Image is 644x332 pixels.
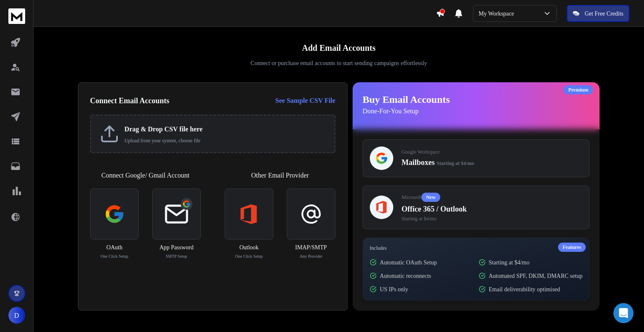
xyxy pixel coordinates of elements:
[232,59,446,67] p: Connect or purchase email accounts to start sending campaigns effortlessly
[358,92,597,116] h1: Buy Email Accounts
[159,253,182,259] p: SMTP Setup
[8,307,25,324] button: D
[375,258,440,267] p: Automatic OAuth Setup
[264,96,330,105] strong: See Sample CSV File
[397,156,589,168] p: Mailboxes
[561,243,593,252] div: Features
[365,245,589,251] p: Includes
[613,303,634,323] div: Open Intercom Messenger
[93,253,123,259] p: One Click Setup
[264,95,330,105] a: See Sample CSV File
[358,106,597,116] p: Done-For-You Setup
[242,170,307,180] h1: Other Email Provider
[397,203,589,214] p: Office 365 / Outlook
[118,124,321,134] h2: Drag & Drop CSV file here
[299,42,379,54] h1: Add Email Accounts
[435,159,479,167] span: Starting at $4/mo
[471,9,515,18] p: My Workspace
[229,253,258,259] p: One Click Setup
[397,149,589,155] p: Google Workspace
[490,293,570,302] p: Email deliverability optimised
[577,9,623,18] p: Get Free Credits
[99,243,117,251] h3: OAuth
[118,137,321,144] p: Upload from your system, choose file
[559,5,629,22] button: Get Free Credits
[150,243,190,251] h3: App Password
[418,193,438,202] div: New
[568,85,600,94] div: Premium
[293,253,317,259] p: Any Provider
[8,8,25,24] img: logo
[397,193,589,202] p: Microsoft
[490,272,589,288] p: Automated SPF, DKIM, DMARC setup
[490,258,538,267] p: Starting at $4/mo
[83,94,176,106] h2: Connect Email Accounts
[375,276,438,284] p: Automatic reconnects
[397,215,589,222] span: Starting at $4/mo
[88,170,190,180] h1: Connect Google/ Gmail Account
[375,293,404,302] p: US IPs only
[232,243,254,251] h3: Outlook
[289,243,322,251] h3: IMAP/SMTP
